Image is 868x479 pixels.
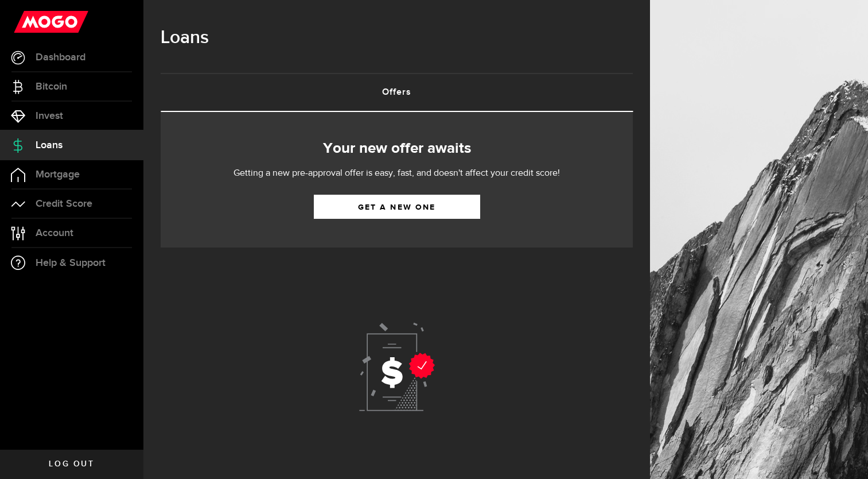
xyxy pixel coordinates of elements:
span: Credit Score [36,199,92,209]
h1: Loans [161,23,633,53]
h2: Your new offer awaits [178,137,616,161]
span: Invest [36,111,63,121]
span: Loans [36,140,63,150]
span: Help & Support [36,258,106,268]
span: Log out [49,460,94,468]
span: Account [36,228,73,238]
ul: Tabs Navigation [161,73,633,112]
span: Mortgage [36,169,80,180]
p: Getting a new pre-approval offer is easy, fast, and doesn't affect your credit score! [199,167,595,180]
a: Offers [161,74,633,111]
span: Dashboard [36,52,85,63]
span: Bitcoin [36,82,67,92]
a: Get a new one [314,195,480,219]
